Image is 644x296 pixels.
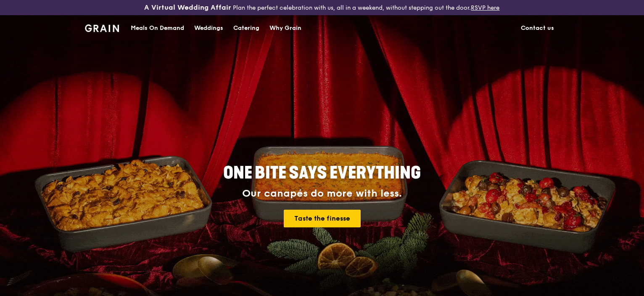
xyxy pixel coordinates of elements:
[194,16,223,41] div: Weddings
[223,163,421,183] span: ONE BITE SAYS EVERYTHING
[171,188,473,200] div: Our canapés do more with less.
[85,24,119,32] img: Grain
[264,16,306,41] a: Why Grain
[471,4,499,11] a: RSVP here
[228,16,264,41] a: Catering
[233,16,259,41] div: Catering
[107,3,536,12] div: Plan the perfect celebration with us, all in a weekend, without stepping out the door.
[516,16,559,41] a: Contact us
[85,15,119,40] a: GrainGrain
[284,210,361,227] a: Taste the finesse
[189,16,228,41] a: Weddings
[131,16,184,41] div: Meals On Demand
[269,16,301,41] div: Why Grain
[144,3,231,12] h3: A Virtual Wedding Affair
